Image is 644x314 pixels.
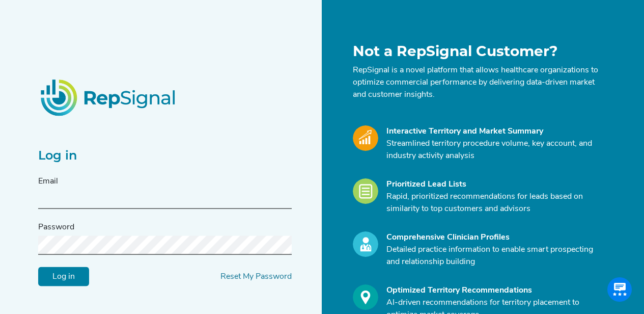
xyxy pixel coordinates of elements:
[386,125,600,138] div: Interactive Territory and Market Summary
[353,284,378,310] img: Optimize_Icon.261f85db.svg
[386,244,600,268] p: Detailed practice information to enable smart prospecting and relationship building
[386,178,600,191] div: Prioritized Lead Lists
[353,178,378,204] img: Leads_Icon.28e8c528.svg
[220,273,292,281] a: Reset My Password
[386,191,600,215] p: Rapid, prioritized recommendations for leads based on similarity to top customers and advisors
[38,267,89,286] input: Log in
[386,284,600,297] div: Optimized Territory Recommendations
[386,138,600,162] p: Streamlined territory procedure volume, key account, and industry activity analysis
[353,64,600,101] p: RepSignal is a novel platform that allows healthcare organizations to optimize commercial perform...
[38,148,292,163] h2: Log in
[353,43,600,60] h1: Not a RepSignal Customer?
[353,231,378,257] img: Profile_Icon.739e2aba.svg
[28,67,190,128] img: RepSignalLogo.20539ed3.png
[38,175,58,188] label: Email
[386,231,600,244] div: Comprehensive Clinician Profiles
[353,125,378,151] img: Market_Icon.a700a4ad.svg
[38,221,74,233] label: Password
